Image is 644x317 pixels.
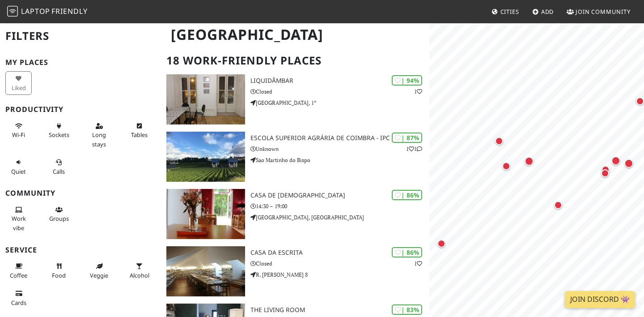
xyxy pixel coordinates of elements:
span: Laptop [21,6,50,16]
div: | 94% [392,75,422,86]
h2: 18 Work-Friendly Places [166,47,424,74]
span: Quiet [11,167,26,176]
p: Closed [250,259,429,268]
img: Liquidâmbar [166,74,245,124]
div: Map marker [610,154,622,167]
h3: Escola Superior Agrária de Coimbra - IPC [250,134,429,142]
h3: The Living Room [250,306,429,314]
p: 14:30 – 19:00 [250,202,429,210]
span: Cities [500,8,519,16]
button: Work vibe [5,202,32,235]
p: Unknown [250,145,429,153]
a: Casa de Chá | 86% Casa de [DEMOGRAPHIC_DATA] 14:30 – 19:00 [GEOGRAPHIC_DATA], [GEOGRAPHIC_DATA] [161,189,429,239]
span: Stable Wi-Fi [12,131,25,139]
button: Long stays [86,119,112,151]
span: Credit cards [11,299,26,307]
a: Escola Superior Agrária de Coimbra - IPC | 87% 11 Escola Superior Agrária de Coimbra - IPC Unknow... [161,132,429,182]
div: | 86% [392,190,422,200]
p: R. [PERSON_NAME] 8 [250,270,429,279]
span: Food [52,271,66,279]
div: Map marker [599,167,611,179]
h1: [GEOGRAPHIC_DATA] [164,22,428,47]
div: | 87% [392,133,422,143]
div: | 86% [392,247,422,257]
h2: Filters [5,22,156,50]
p: [GEOGRAPHIC_DATA], 1° [250,99,429,107]
h3: Casa de [DEMOGRAPHIC_DATA] [250,192,429,199]
span: Join Community [576,8,631,16]
button: Cards [5,286,32,310]
img: Casa de Chá [166,189,245,239]
button: Food [46,259,72,283]
div: Map marker [600,164,611,176]
span: Work-friendly tables [131,131,148,139]
h3: Community [5,189,156,197]
button: Groups [46,202,72,226]
div: Map marker [552,199,564,211]
img: Escola Superior Agrária de Coimbra - IPC [166,132,245,182]
a: LaptopFriendly LaptopFriendly [7,4,88,20]
span: Veggie [90,271,108,279]
h3: Service [5,246,156,254]
a: Join Community [563,4,634,20]
button: Sockets [46,119,72,142]
p: [GEOGRAPHIC_DATA], [GEOGRAPHIC_DATA] [250,213,429,222]
a: Casa da Escrita | 86% 1 Casa da Escrita Closed R. [PERSON_NAME] 8 [161,246,429,296]
button: Alcohol [126,259,153,283]
span: Group tables [49,214,69,223]
div: Map marker [500,160,512,172]
button: Calls [46,155,72,179]
span: Video/audio calls [53,167,65,176]
div: Map marker [523,155,535,167]
h3: Productivity [5,105,156,114]
p: 1 1 [406,145,422,153]
button: Quiet [5,155,32,179]
span: Add [541,8,554,16]
span: People working [12,214,26,231]
h3: Casa da Escrita [250,249,429,257]
button: Veggie [86,259,112,283]
span: Coffee [10,271,27,279]
button: Coffee [5,259,32,283]
div: Map marker [493,135,505,147]
span: Alcohol [130,271,149,279]
p: 1 [414,259,422,268]
p: Sao Martinho do Bispo [250,156,429,164]
img: Casa da Escrita [166,246,245,296]
img: LaptopFriendly [7,6,18,17]
a: Cities [488,4,523,20]
a: Add [529,4,558,20]
a: Liquidâmbar | 94% 1 Liquidâmbar Closed [GEOGRAPHIC_DATA], 1° [161,74,429,124]
div: Map marker [436,238,447,249]
h3: Liquidâmbar [250,77,429,85]
span: Long stays [92,131,106,148]
button: Wi-Fi [5,119,32,142]
div: Map marker [623,157,635,170]
span: Power sockets [49,131,69,139]
div: | 83% [392,304,422,315]
button: Tables [126,119,153,142]
span: Friendly [51,6,87,16]
a: Join Discord 👾 [565,291,635,308]
h3: My Places [5,58,156,67]
p: 1 [414,87,422,96]
p: Closed [250,87,429,96]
